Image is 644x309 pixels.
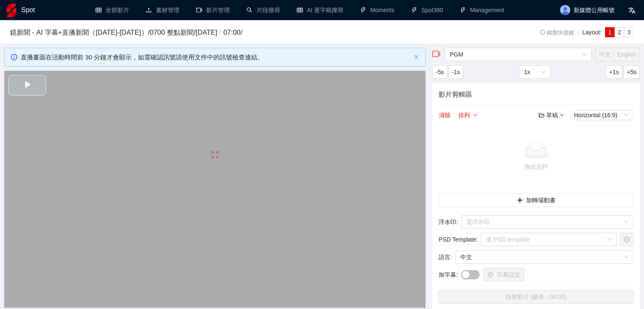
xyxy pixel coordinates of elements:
[627,29,631,36] span: 3
[439,252,452,262] span: 語言 :
[450,48,587,61] span: PGM
[524,66,545,78] span: 1x
[21,52,410,62] div: 直播畫面在活動時間前 30 分鐘才會顯示，如需確認訊號請使用文件中的訊號檢查連結。
[96,7,129,13] a: table全部影片
[620,233,634,246] button: setting
[439,270,458,279] span: 加字幕 :
[432,50,441,58] span: video-camera
[608,29,612,36] span: 1
[360,7,395,13] a: thunderboltMoments
[560,113,564,117] span: down
[460,251,628,263] span: 中文
[606,65,622,79] button: +1s
[540,30,545,35] span: info-circle
[627,67,636,77] span: +5s
[439,89,634,100] h4: 影片剪輯區
[617,51,636,58] span: English
[411,7,443,13] a: thunderboltSpot360
[452,67,460,77] span: -1s
[484,268,524,281] button: setting字幕設定
[7,4,16,17] img: logo
[623,65,640,79] button: +5s
[618,29,621,36] span: 2
[436,67,444,77] span: -5s
[196,7,230,13] a: video-camera影片管理
[217,28,223,36] span: /
[439,290,634,304] button: 快剪影片 (總長：00:00)
[247,7,280,13] a: search片段搜尋
[10,27,496,38] h3: 鏡新聞 - AI 字幕+直播新聞（[DATE]-[DATE]） / 0700 整點新聞 / [DATE] 07:00 /
[473,113,478,118] span: down
[442,162,630,171] div: 無此資料
[560,5,570,15] img: avatar
[540,30,574,36] span: 鍵盤快捷鍵
[439,217,458,227] span: 浮水印 :
[460,7,504,13] a: thunderboltManagement
[439,235,478,244] span: PSD Template :
[11,54,17,60] span: info-circle
[458,110,478,120] button: 排列down
[539,111,564,120] div: 草稿
[517,197,523,204] span: plus
[539,112,545,118] span: folder-open
[432,65,447,79] button: -5s
[582,29,602,36] span: Layout:
[609,67,619,77] span: +1s
[574,111,630,120] span: Horizontal (16:9)
[414,54,419,60] button: close
[439,193,634,207] button: plus加轉場動畫
[146,7,179,13] a: upload素材管理
[599,51,611,58] span: 中文
[577,29,579,36] span: |
[297,7,343,13] a: tableAI 逐字稿搜尋
[449,65,463,79] button: -1s
[439,110,451,120] button: 清除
